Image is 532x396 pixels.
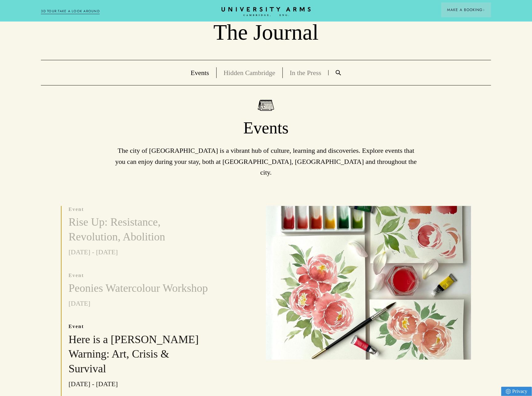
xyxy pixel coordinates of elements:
h3: Here is a [PERSON_NAME] Warning: Art, Crisis & Survival [69,332,210,377]
a: Privacy [501,387,532,396]
a: Hidden Cambridge [224,69,275,77]
a: event Peonies Watercolour Workshop [DATE] [62,272,208,309]
h1: Events [41,118,491,138]
p: The Journal [41,19,491,46]
img: Events [258,100,274,111]
h3: Rise Up: Resistance, Revolution, Abolition [69,215,210,244]
p: event [69,323,210,330]
img: Arrow icon [483,9,485,11]
h3: Peonies Watercolour Workshop [69,281,208,296]
p: [DATE] - [DATE] [69,247,210,257]
img: Search [336,70,341,75]
a: Events [191,69,209,77]
p: [DATE] - [DATE] [69,378,210,389]
a: Home [222,7,311,17]
img: Privacy [506,389,511,394]
p: event [69,272,208,279]
a: event Rise Up: Resistance, Revolution, Abolition [DATE] - [DATE] [62,206,210,257]
a: 3D TOUR:TAKE A LOOK AROUND [41,9,100,14]
p: [DATE] [69,298,208,309]
button: Make a BookingArrow icon [441,2,491,17]
a: Search [329,70,348,75]
p: event [69,206,210,213]
p: The city of [GEOGRAPHIC_DATA] is a vibrant hub of culture, learning and discoveries. Explore even... [112,145,420,178]
a: event Here is a [PERSON_NAME] Warning: Art, Crisis & Survival [DATE] - [DATE] [62,323,210,389]
img: image-d919818ad036852afa640616062cfdcf34b72fe5-2836x2520-jpg [266,206,471,360]
a: In the Press [290,69,322,77]
span: Make a Booking [447,7,485,13]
